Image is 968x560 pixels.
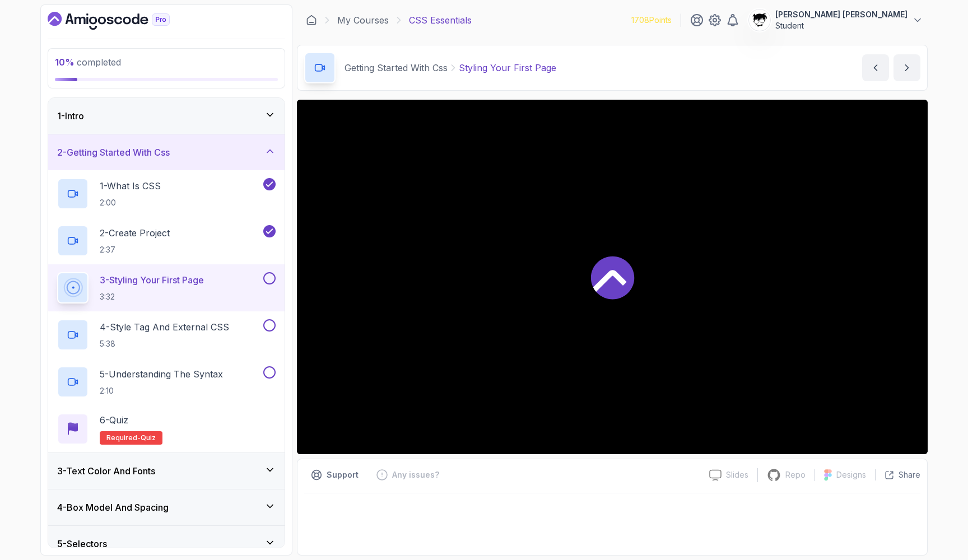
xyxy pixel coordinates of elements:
p: 2:37 [100,244,170,255]
button: 4-Style Tag And External CSS5:38 [57,319,276,351]
p: Designs [836,469,866,480]
button: next content [893,54,920,81]
button: 6-QuizRequired-quiz [57,413,276,445]
h3: 5 - Selectors [57,537,107,550]
span: Required- [106,433,141,442]
span: 10 % [55,57,75,68]
p: 6 - Quiz [100,413,128,427]
p: Styling Your First Page [459,61,556,74]
button: 3-Text Color And Fonts [48,453,285,489]
p: 1 - What Is CSS [100,179,161,193]
a: My Courses [337,13,389,27]
p: Student [775,20,908,31]
a: Dashboard [306,15,317,26]
p: 5:38 [100,338,229,349]
button: previous content [862,54,889,81]
p: CSS Essentials [409,13,472,27]
h3: 4 - Box Model And Spacing [57,501,169,514]
p: Slides [726,469,748,480]
img: user profile image [749,10,770,31]
p: 4 - Style Tag And External CSS [100,320,229,334]
p: Share [899,469,920,480]
p: 3:32 [100,291,204,302]
p: [PERSON_NAME] [PERSON_NAME] [775,9,908,20]
p: 3 - Styling Your First Page [100,273,204,287]
p: Support [327,469,359,480]
button: Support button [304,466,365,484]
span: completed [55,57,121,68]
p: 5 - Understanding The Syntax [100,367,223,381]
button: user profile image[PERSON_NAME] [PERSON_NAME]Student [748,9,923,31]
button: 3-Styling Your First Page3:32 [57,272,276,304]
button: 4-Box Model And Spacing [48,489,285,525]
p: 2 - Create Project [100,226,170,240]
button: 1-Intro [48,98,285,134]
p: Repo [785,469,806,480]
button: 2-Create Project2:37 [57,225,276,256]
button: 1-What Is CSS2:00 [57,178,276,209]
button: Share [875,469,920,480]
h3: 3 - Text Color And Fonts [57,464,155,478]
a: Dashboard [48,12,196,30]
p: 1708 Points [631,15,672,26]
p: Any issues? [392,469,439,480]
span: quiz [141,433,156,442]
h3: 2 - Getting Started With Css [57,146,170,159]
button: 2-Getting Started With Css [48,134,285,170]
p: 2:00 [100,197,161,208]
h3: 1 - Intro [57,109,84,123]
button: 5-Understanding The Syntax2:10 [57,366,276,398]
p: Getting Started With Css [345,61,448,74]
p: 2:10 [100,385,223,396]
